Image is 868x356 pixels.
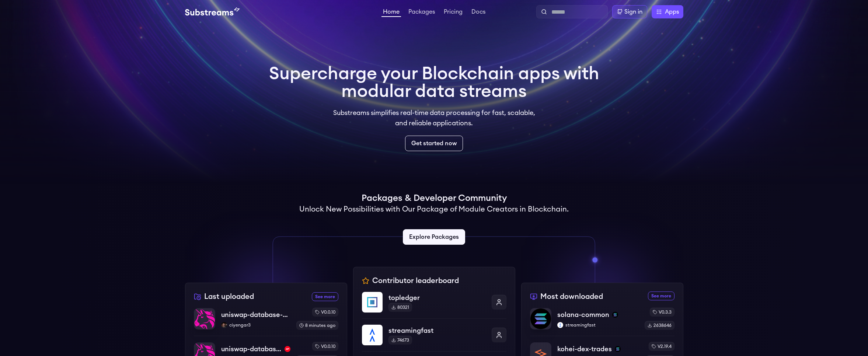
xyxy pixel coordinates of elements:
[312,308,338,317] div: v0.0.10
[299,204,569,214] h2: Unlock New Possibilities with Our Package of Module Creators in Blockchain.
[312,342,338,351] div: v0.0.10
[388,325,486,336] p: streamingfast
[442,9,464,16] a: Pricing
[388,303,412,312] div: 80321
[388,293,486,303] p: topledger
[649,342,674,351] div: v2.19.4
[612,5,647,18] a: Sign in
[470,9,487,16] a: Docs
[530,308,551,329] img: solana-common
[530,308,674,336] a: solana-commonsolana-commonsolanastreamingfaststreamingfastv0.3.32638646
[615,346,621,352] img: solana
[381,9,401,17] a: Home
[285,346,290,352] img: optimism
[388,336,412,345] div: 74673
[185,7,240,16] img: Substream's logo
[362,192,507,204] h1: Packages & Developer Community
[624,7,642,16] div: Sign in
[557,310,609,320] p: solana-common
[557,322,639,328] p: streamingfast
[405,136,463,151] a: Get started now
[312,292,338,301] a: See more recently uploaded packages
[221,322,227,328] img: ciyengar3
[612,312,618,318] img: solana
[645,321,674,330] div: 2638646
[362,292,383,313] img: topledger
[328,108,540,128] p: Substreams simplifies real-time data processing for fast, scalable, and reliable applications.
[221,322,290,328] p: ciyengar3
[362,325,383,345] img: streamingfast
[665,7,679,16] span: Apps
[403,229,465,245] a: Explore Packages
[269,65,599,100] h1: Supercharge your Blockchain apps with modular data streams
[221,310,290,320] p: uniswap-database-changes-bsc
[221,344,282,354] p: uniswap-database-changes-optimism
[648,292,674,300] a: See more most downloaded packages
[194,308,215,329] img: uniswap-database-changes-bsc
[557,322,563,328] img: streamingfast
[362,292,506,318] a: topledgertopledger80321
[296,321,338,330] div: 8 minutes ago
[194,308,338,336] a: uniswap-database-changes-bscuniswap-database-changes-bscciyengar3ciyengar3v0.0.108 minutes ago
[362,318,506,351] a: streamingfaststreamingfast74673
[557,344,612,354] p: kohei-dex-trades
[650,308,674,317] div: v0.3.3
[407,9,436,16] a: Packages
